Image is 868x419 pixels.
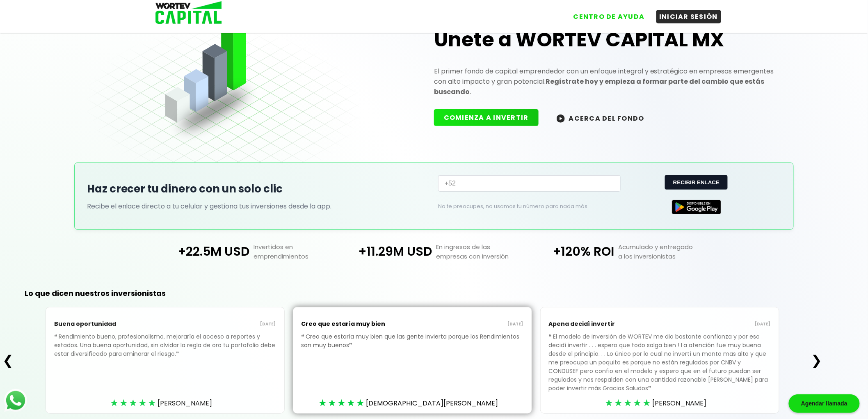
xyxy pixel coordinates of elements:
[250,242,343,261] p: Invertidos en emprendimientos
[660,321,771,327] p: [DATE]
[648,4,722,23] a: INICIAR SESIÓN
[665,175,728,190] button: RECIBIR ENLACE
[652,398,707,408] span: [PERSON_NAME]
[158,398,212,408] span: [PERSON_NAME]
[319,397,366,409] div: ★★★★★
[302,332,523,362] p: Creo que estaría muy bien que las gente invierta porque los Rendimientos son muy buenos
[4,389,27,412] img: logos_whatsapp-icon.242b2217.svg
[432,242,525,261] p: En ingresos de las empresas con inversión
[547,109,654,127] button: ACERCA DEL FONDO
[557,114,565,123] img: wortev-capital-acerca-del-fondo
[649,384,653,392] span: ❞
[54,316,165,332] p: Buena oportunidad
[110,397,158,409] div: ★★★★★
[570,10,648,23] button: CENTRO DE AYUDA
[656,10,722,23] button: INICIAR SESIÓN
[549,332,553,341] span: ❝
[614,242,707,261] p: Acumulado y entregado a los inversionistas
[525,242,614,261] p: +120% ROI
[549,332,771,405] p: El modelo de inversión de WORTEV me dio bastante confianza y por eso decidí invertir . . . espero...
[562,4,648,23] a: CENTRO DE AYUDA
[434,27,781,53] h1: Únete a WORTEV CAPITAL MX
[160,242,249,261] p: +22.5M USD
[349,341,354,349] span: ❞
[412,321,523,327] p: [DATE]
[343,242,432,261] p: +11.29M USD
[176,350,181,358] span: ❞
[789,394,860,413] div: Agendar llamada
[549,316,660,332] p: Apena decidì invertir
[434,77,765,96] strong: Regístrate hoy y empieza a formar parte del cambio que estás buscando
[54,332,59,341] span: ❝
[809,352,825,369] button: ❯
[165,321,276,327] p: [DATE]
[302,332,306,341] span: ❝
[438,203,608,210] p: No te preocupes, no usamos tu número para nada más.
[672,200,721,214] img: Google Play
[302,316,413,332] p: Creo que estaría muy bien
[434,109,539,126] button: COMIENZA A INVERTIR
[54,332,276,371] p: Rendimiento bueno, profesionalismo, mejoraría el acceso a reportes y estados. Una buena oportunid...
[87,181,430,197] h2: Haz crecer tu dinero con un solo clic
[434,113,547,122] a: COMIENZA A INVERTIR
[434,66,781,97] p: El primer fondo de capital emprendedor con un enfoque integral y estratégico en empresas emergent...
[605,397,652,409] div: ★★★★★
[366,398,498,408] span: [DEMOGRAPHIC_DATA][PERSON_NAME]
[87,201,430,211] p: Recibe el enlace directo a tu celular y gestiona tus inversiones desde la app.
